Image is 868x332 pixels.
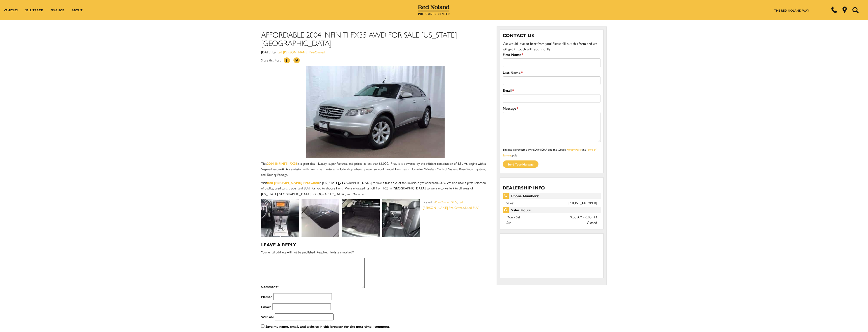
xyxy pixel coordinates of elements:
img: 2004 INFINITI FX35 for sale Colorado Springs [261,199,299,237]
label: Comment [261,284,279,289]
label: Website [261,314,274,320]
a: 2004 INFINITI FX35 [267,161,297,166]
label: First Name [503,52,523,57]
button: Open the search field [850,0,860,20]
span: Sales: [506,200,514,205]
img: 2004 INFINITI FX35 for sale Colorado Springs [302,199,339,237]
label: Message [503,105,518,111]
a: Used SUV [465,205,479,210]
span: Your email address will not be published. [261,250,315,254]
a: Red [PERSON_NAME] Preowned [267,180,319,185]
a: Privacy Policy [566,147,582,152]
span: Sun [506,220,511,225]
iframe: Dealer location map [503,236,601,274]
label: Email [261,304,271,310]
h1: Affordable 2004 INFINITI FX35 AWD For Sale [US_STATE][GEOGRAPHIC_DATA] [261,30,489,47]
input: Send your message [503,160,538,168]
h3: Contact Us [503,32,601,38]
a: Pre-Owned SUV [435,200,457,204]
span: [DATE] [261,50,272,54]
label: Last Name [503,70,523,75]
a: Red [PERSON_NAME] Pre-Owned [277,50,325,54]
p: This is a great deal! Luxury, super features, and priced at less than $6,000. Plus, it is powered... [261,161,489,177]
h3: Leave a Reply [261,242,489,247]
img: 2004 INFINITI FX35 AWD SUV for sale Colorado Springs [306,66,445,158]
a: Red Noland Pre-Owned [418,7,450,12]
h3: Dealership Info [503,185,601,190]
span: Closed [587,220,597,225]
span: 9:00 AM - 6:00 PM [570,214,597,220]
a: The Red Noland Way [774,8,809,13]
img: Red Noland Pre-Owned [418,5,450,15]
span: by [273,50,276,54]
small: This site is protected by reCAPTCHA and the Google and apply. [503,147,596,157]
img: 2004 INFINITI FX35 for sale Colorado Springs [342,199,380,237]
span: Sales Hours: [503,207,601,213]
a: Red [PERSON_NAME] Pre-Owned [423,200,464,210]
img: 2004 INFINITI FX35 for sale Colorado Springs [382,199,420,237]
span: Phone Numbers: [503,193,601,199]
span: Required fields are marked [316,250,354,254]
a: Terms of Service [503,147,596,157]
span: We would love to hear from you! Please fill out this form and we will get in touch with you shortly. [503,41,597,51]
div: Share this Post: [261,57,489,66]
label: Email [503,87,514,93]
label: Name [261,294,272,300]
label: Save my name, email, and website in this browser for the next time I comment. [265,324,390,329]
span: Mon - Sat [506,214,520,219]
a: [PHONE_NUMBER] [568,200,597,205]
p: Visit in [US_STATE][GEOGRAPHIC_DATA] to take a test drive of this luxurious yet affordable SUV. W... [261,180,489,196]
